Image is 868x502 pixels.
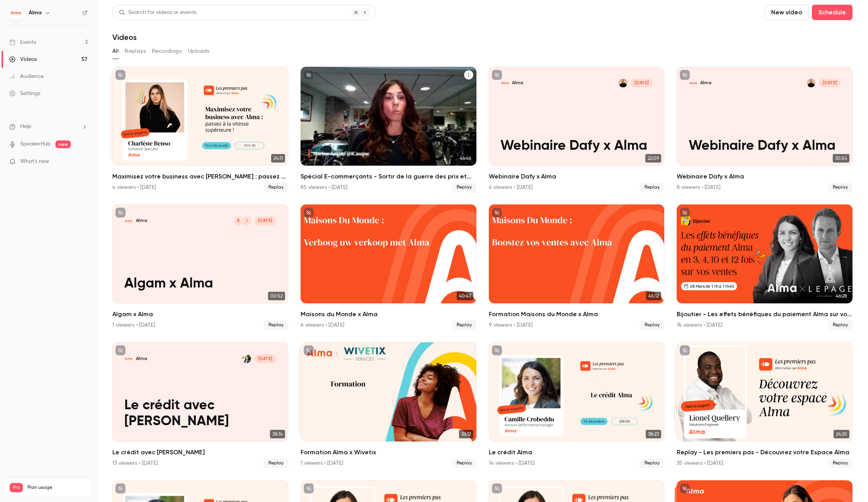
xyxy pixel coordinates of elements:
button: unpublished [680,345,690,355]
a: 38:23Le crédit Alma14 viewers • [DATE]Replay [489,342,665,467]
img: Webinaire Dafy x Alma [500,79,509,88]
span: Replay [640,320,664,330]
li: Le crédit avec Alma [112,342,288,467]
button: unpublished [115,345,125,355]
span: Replay [828,183,853,192]
p: Alma [136,218,147,224]
span: What's new [20,158,49,166]
span: 30:54 [833,154,849,163]
button: unpublished [680,70,690,80]
button: Schedule [812,5,853,20]
div: Audience [9,73,44,80]
li: Le crédit Alma [489,342,665,467]
div: Videos [9,55,37,63]
h2: Maximisez votre business avec [PERSON_NAME] : passez à la vitesse supérieure ! [112,172,288,181]
img: Le crédit avec Alma [124,354,133,363]
button: unpublished [680,483,690,493]
div: 35 viewers • [DATE] [677,459,723,467]
img: Camille Crobeddu [242,354,251,363]
div: 4 viewers • [DATE] [112,183,156,191]
button: unpublished [304,70,314,80]
a: 45:12Formation Maisons du Monde x Alma9 viewers • [DATE]Replay [489,204,665,330]
li: Algam x Alma [112,204,288,330]
h2: Replay - Les premiers pas - Découvrez votre Espace Alma [677,448,853,457]
div: 74 viewers • [DATE] [677,321,722,329]
img: Eric ROMER [807,79,816,88]
h2: Formation Alma x Wivetix [301,448,476,457]
p: Le crédit avec [PERSON_NAME] [124,398,277,429]
h1: Videos [112,33,137,42]
li: Formation Maisons du Monde x Alma [489,204,665,330]
span: 38:23 [646,430,661,438]
span: 46:28 [834,292,849,300]
h2: Le crédit avec [PERSON_NAME] [112,448,288,457]
p: Alma [700,80,712,86]
span: Help [20,123,31,131]
span: Replay [452,459,476,468]
button: unpublished [492,345,502,355]
button: Replays [125,45,146,57]
span: Replay [264,459,288,468]
h2: Formation Maisons du Monde x Alma [489,310,665,319]
div: Settings [9,90,40,97]
span: 38:14 [270,430,285,438]
span: Replay [452,320,476,330]
li: Replay - Les premiers pas - Découvrez votre Espace Alma [677,342,853,467]
span: Replay [640,459,664,468]
button: unpublished [304,208,314,218]
iframe: Noticeable Trigger [78,158,88,165]
span: [DATE] [819,79,841,88]
button: New video [765,5,809,20]
button: unpublished [492,70,502,80]
a: Le crédit avec AlmaAlmaCamille Crobeddu[DATE]Le crédit avec [PERSON_NAME]38:14Le crédit avec [PER... [112,342,288,467]
span: Replay [264,183,288,192]
a: Webinaire Dafy x AlmaAlmaEric ROMER[DATE]Webinaire Dafy x Alma22:09Webinaire Dafy x Alma4 viewers... [489,67,665,192]
li: Webinaire Dafy x Alma [489,67,665,192]
div: B [234,216,243,226]
li: Formation Alma x Wivetix [301,342,476,467]
button: All [112,45,119,57]
div: 1 viewers • [DATE] [112,321,155,329]
a: 40:43Maisons du Monde x Alma6 viewers • [DATE]Replay [301,204,476,330]
p: Alma [136,356,147,362]
li: Maximisez votre business avec Alma : passez à la vitesse supérieure ! [112,67,288,192]
a: 46:46Spécial E-commerçants - Sortir de la guerre des prix et préserver ses marges pendant [DATE][... [301,67,476,192]
a: Webinaire Dafy x AlmaAlmaEric ROMER[DATE]Webinaire Dafy x Alma30:54Webinaire Dafy x Alma8 viewers... [677,67,853,192]
img: Algam x Alma [124,216,133,225]
span: 36:12 [459,430,473,438]
span: new [55,140,71,148]
span: 40:43 [457,292,473,300]
p: Alma [512,80,523,86]
button: Recordings [152,45,182,57]
button: Uploads [188,45,210,57]
button: unpublished [115,70,125,80]
div: 9 viewers • [DATE] [489,321,533,329]
li: help-dropdown-opener [9,123,88,131]
a: Algam x AlmaAlmaJB[DATE]Algam x Alma00:52Algam x Alma1 viewers • [DATE]Replay [112,204,288,330]
button: unpublished [492,208,502,218]
span: 00:52 [268,292,285,300]
a: 24:2524:25Replay - Les premiers pas - Découvrez votre Espace Alma35 viewers • [DATE]Replay [677,342,853,467]
li: Spécial E-commerçants - Sortir de la guerre des prix et préserver ses marges pendant Black Friday [301,67,476,192]
span: Replay [452,183,476,192]
h2: Le crédit Alma [489,448,665,457]
span: 24:11 [271,154,285,163]
div: Events [9,38,36,46]
button: unpublished [115,483,125,493]
section: Videos [112,5,853,497]
div: 1 viewers • [DATE] [301,459,343,467]
li: Bijoutier - Les effets bénéfiques du paiement Alma sur vos ventes [677,204,853,330]
button: unpublished [304,345,314,355]
span: Pro [10,483,23,492]
span: Replay [828,459,853,468]
span: [DATE] [631,79,653,88]
span: Replay [264,320,288,330]
img: Alma [10,7,22,19]
span: 46:46 [457,154,473,163]
span: [DATE] [254,216,277,225]
p: Algam x Alma [124,276,277,292]
div: 14 viewers • [DATE] [489,459,535,467]
span: Replay [828,320,853,330]
div: 4 viewers • [DATE] [489,183,533,191]
button: unpublished [115,208,125,218]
